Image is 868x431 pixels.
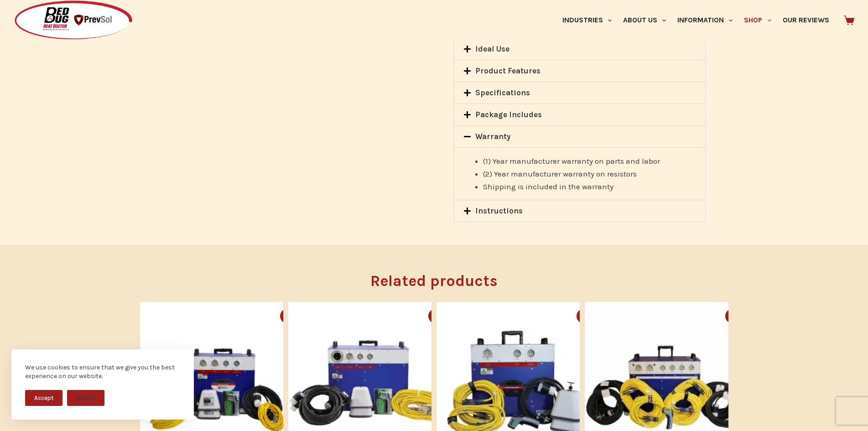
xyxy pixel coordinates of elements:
button: Decline [67,390,104,406]
div: Warranty [454,147,705,200]
div: Package Includes [454,104,705,125]
button: Quick view toggle [280,309,295,323]
button: Accept [25,390,62,406]
li: (2) Year manufacturer warranty on resistors [483,167,696,180]
div: Specifications [454,82,705,104]
a: Warranty [475,132,511,141]
div: Ideal Use [454,38,705,60]
button: Quick view toggle [725,309,740,323]
div: Warranty [454,126,705,147]
a: Specifications [475,88,530,97]
a: Ideal Use [475,44,509,53]
div: Product Features [454,60,705,82]
a: Product Features [475,66,541,75]
li: Shipping is included in the warranty [483,180,696,193]
button: Quick view toggle [428,309,443,323]
div: We use cookies to ensure that we give you the best experience on our website. [25,363,180,381]
a: Instructions [475,206,523,215]
h2: Related products [140,270,728,293]
button: Open LiveChat chat widget [7,4,35,31]
div: Instructions [454,200,705,222]
a: Package Includes [475,110,542,119]
button: Quick view toggle [577,309,591,323]
li: (1) Year manufacturer warranty on parts and labor [483,155,696,167]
